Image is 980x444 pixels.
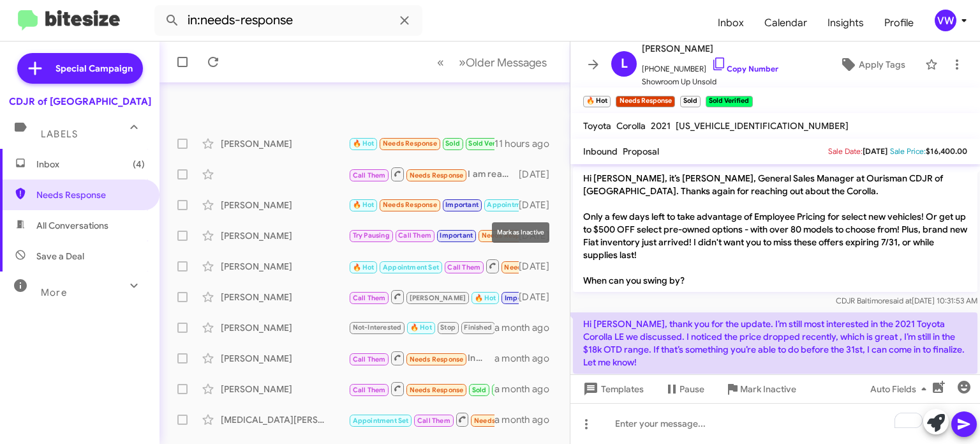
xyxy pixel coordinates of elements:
[348,197,519,212] div: Any progress on the order?
[570,378,654,401] button: Templates
[36,188,145,201] span: Needs Response
[573,312,977,374] p: Hi [PERSON_NAME], thank you for the update. I’m still most interested in the 2021 Toyota Corolla ...
[383,201,437,209] span: Needs Response
[482,231,536,240] span: Needs Response
[410,294,466,302] span: [PERSON_NAME]
[828,146,863,156] span: Sale Date:
[451,49,554,75] button: Next
[348,350,494,366] div: Inbound Call
[708,4,754,42] a: Inbox
[348,166,519,182] div: I am reaching out for a buyer’s order on the 2025 Jeep Sahara 4xe
[487,201,543,209] span: Appointment Set
[935,10,956,31] div: vw
[348,381,494,397] div: Thank you. Still waiting
[860,378,942,401] button: Auto Fields
[221,352,348,365] div: [PERSON_NAME]
[353,355,386,364] span: Call Them
[353,201,375,209] span: 🔥 Hot
[445,139,460,148] span: Sold
[348,136,494,151] div: Hi [PERSON_NAME], while my visit itself went smoothly, I’m very frustrated that after purchasing ...
[154,5,422,36] input: Search
[874,4,924,42] a: Profile
[468,139,510,148] span: Sold Verified
[863,146,887,156] span: [DATE]
[616,120,646,132] span: Corolla
[715,378,806,401] button: Mark Inactive
[221,199,348,211] div: [PERSON_NAME]
[825,53,919,76] button: Apply Tags
[429,49,452,75] button: Previous
[410,355,464,364] span: Needs Response
[348,320,494,335] div: [STREET_ADDRESS]
[383,139,437,148] span: Needs Response
[221,321,348,334] div: [PERSON_NAME]
[889,296,912,305] span: said at
[133,158,145,171] span: (4)
[570,403,980,444] div: To enrich screen reader interactions, please activate Accessibility in Grammarly extension settings
[680,96,701,107] small: Sold
[440,323,456,332] span: Stop
[353,263,375,272] span: 🔥 Hot
[417,417,450,425] span: Call Them
[711,64,778,73] a: Copy Number
[348,228,519,243] div: I actually bought a vehicle with you guys over the weekend
[9,95,151,108] div: CDJR of [GEOGRAPHIC_DATA]
[651,120,671,132] span: 2021
[817,4,874,42] a: Insights
[383,263,439,272] span: Appointment Set
[679,378,704,401] span: Pause
[221,260,348,273] div: [PERSON_NAME]
[440,231,473,240] span: Important
[494,137,560,150] div: 11 hours ago
[348,258,519,274] div: Inbound Call
[504,263,558,272] span: Needs Response
[221,291,348,303] div: [PERSON_NAME]
[353,386,386,394] span: Call Them
[474,417,528,425] span: Needs Response
[583,146,618,157] span: Inbound
[621,54,628,74] span: L
[41,287,67,298] span: More
[740,378,796,401] span: Mark Inactive
[573,167,977,292] p: Hi [PERSON_NAME], it’s [PERSON_NAME], General Sales Manager at Ourisman CDJR of [GEOGRAPHIC_DATA]...
[890,146,926,156] span: Sale Price:
[859,53,905,76] span: Apply Tags
[583,96,611,107] small: 🔥 Hot
[581,378,644,401] span: Templates
[353,417,409,425] span: Appointment Set
[836,296,977,305] span: CDJR Baltimore [DATE] 10:31:53 AM
[754,4,817,42] a: Calendar
[56,62,133,75] span: Special Campaign
[221,383,348,395] div: [PERSON_NAME]
[410,386,464,394] span: Needs Response
[472,386,487,394] span: Sold
[437,54,444,70] span: «
[676,120,849,132] span: [US_VEHICLE_IDENTIFICATION_NUMBER]
[706,96,752,107] small: Sold Verified
[464,323,492,332] span: Finished
[353,294,386,302] span: Call Them
[353,231,390,240] span: Try Pausing
[459,54,466,70] span: »
[519,260,560,273] div: [DATE]
[616,96,674,107] small: Needs Response
[430,49,554,75] nav: Page navigation example
[642,56,778,75] span: [PHONE_NUMBER]
[475,294,496,302] span: 🔥 Hot
[642,75,778,88] span: Showroom Up Unsold
[519,199,560,211] div: [DATE]
[519,291,560,303] div: [DATE]
[36,219,108,232] span: All Conversations
[36,250,84,263] span: Save a Deal
[654,378,715,401] button: Pause
[353,323,402,332] span: Not-Interested
[623,146,659,157] span: Proposal
[353,139,375,148] span: 🔥 Hot
[494,321,560,334] div: a month ago
[221,413,348,426] div: [MEDICAL_DATA][PERSON_NAME]
[924,10,966,31] button: vw
[221,229,348,242] div: [PERSON_NAME]
[494,352,560,365] div: a month ago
